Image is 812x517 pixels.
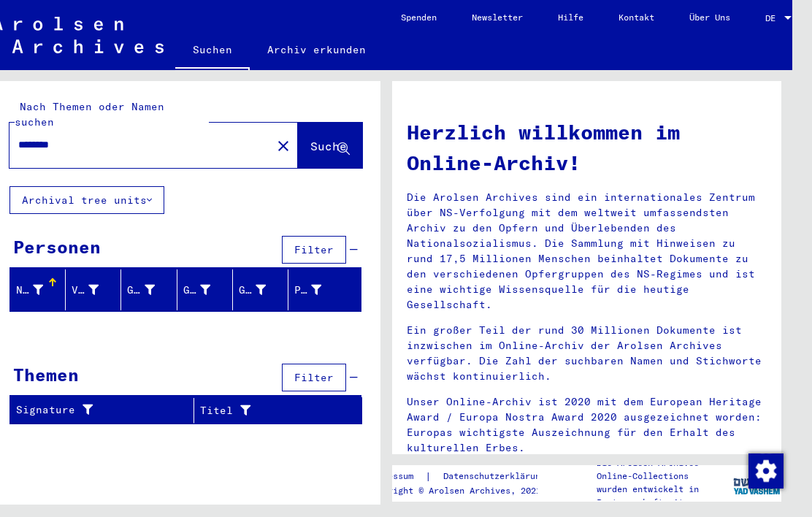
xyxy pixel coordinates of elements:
mat-header-cell: Prisoner # [288,269,361,310]
div: Geburtsname [127,278,176,302]
a: Impressum [367,469,425,484]
div: | [367,469,563,484]
a: Suchen [175,32,250,70]
mat-icon: close [275,137,292,155]
div: Geburtsdatum [239,278,288,302]
button: Suche [298,123,362,168]
button: Filter [282,236,346,264]
div: Vorname [72,278,120,302]
p: Die Arolsen Archives Online-Collections [597,456,732,483]
a: Datenschutzerklärung [432,469,563,484]
span: DE [765,13,781,23]
mat-header-cell: Geburt‏ [177,269,233,310]
div: Geburtsdatum [239,283,266,298]
mat-header-cell: Nachname [10,269,66,310]
div: Signature [16,399,194,422]
p: Die Arolsen Archives sind ein internationales Zentrum über NS-Verfolgung mit dem weltweit umfasse... [407,190,767,313]
button: Clear [269,131,298,160]
p: Ein großer Teil der rund 30 Millionen Dokumente ist inzwischen im Online-Archiv der Arolsen Archi... [407,323,767,384]
div: Nachname [16,283,43,298]
span: Suche [310,139,347,153]
span: Filter [294,371,334,384]
p: wurden entwickelt in Partnerschaft mit [597,483,732,509]
div: Prisoner # [294,278,343,302]
div: Themen [13,361,79,388]
mat-header-cell: Geburtsdatum [233,269,288,310]
mat-header-cell: Geburtsname [121,269,177,310]
img: Zustimmung ändern [748,453,784,489]
p: Unser Online-Archiv ist 2020 mit dem European Heritage Award / Europa Nostra Award 2020 ausgezeic... [407,394,767,456]
div: Personen [13,234,101,260]
div: Prisoner # [294,283,321,298]
div: Titel [200,399,344,422]
button: Filter [282,364,346,391]
div: Nachname [16,278,65,302]
mat-header-cell: Vorname [66,269,121,310]
span: Filter [294,243,334,256]
a: Archiv erkunden [250,32,383,67]
div: Geburt‏ [183,278,232,302]
p: Copyright © Arolsen Archives, 2021 [367,484,563,497]
mat-label: Nach Themen oder Namen suchen [15,100,164,129]
div: Vorname [72,283,99,298]
h1: Herzlich willkommen im Online-Archiv! [407,117,767,178]
div: Geburtsname [127,283,154,298]
div: Titel [200,403,326,418]
button: Archival tree units [9,186,164,214]
div: Geburt‏ [183,283,210,298]
div: Signature [16,402,175,418]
